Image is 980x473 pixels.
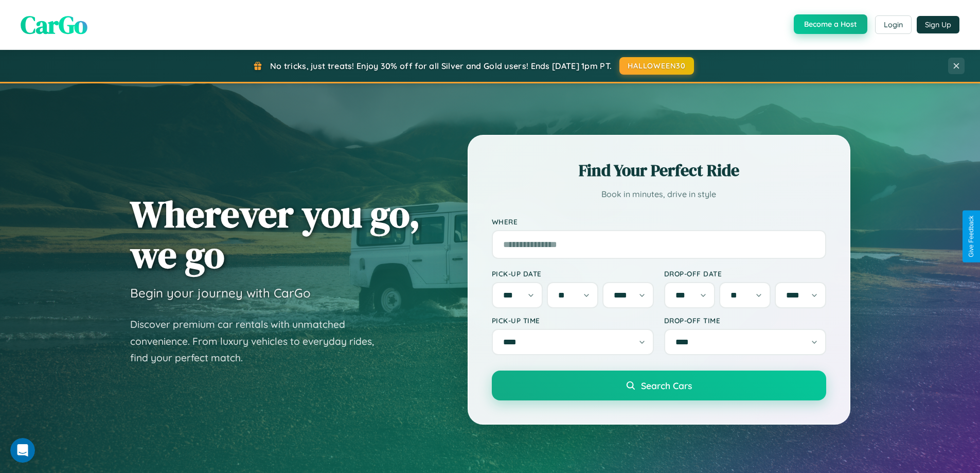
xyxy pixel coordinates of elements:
h1: Wherever you go, we go [130,194,420,275]
span: CarGo [21,8,87,42]
span: No tricks, just treats! Enjoy 30% off for all Silver and Gold users! Ends [DATE] 1pm PT. [270,61,612,71]
div: Give Feedback [968,216,975,257]
button: Become a Host [794,14,867,34]
span: Search Cars [641,380,692,391]
h2: Find Your Perfect Ride [492,159,826,182]
p: Book in minutes, drive in style [492,187,826,202]
label: Where [492,217,826,226]
button: Search Cars [492,371,826,400]
label: Drop-off Time [664,316,826,325]
p: Discover premium car rentals with unmatched convenience. From luxury vehicles to everyday rides, ... [130,316,387,366]
button: HALLOWEEN30 [619,57,694,75]
label: Pick-up Date [492,269,654,278]
button: Login [875,15,912,34]
h3: Begin your journey with CarGo [130,285,311,301]
label: Drop-off Date [664,269,826,278]
label: Pick-up Time [492,316,654,325]
button: Sign Up [917,16,959,33]
iframe: Intercom live chat [10,438,35,463]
